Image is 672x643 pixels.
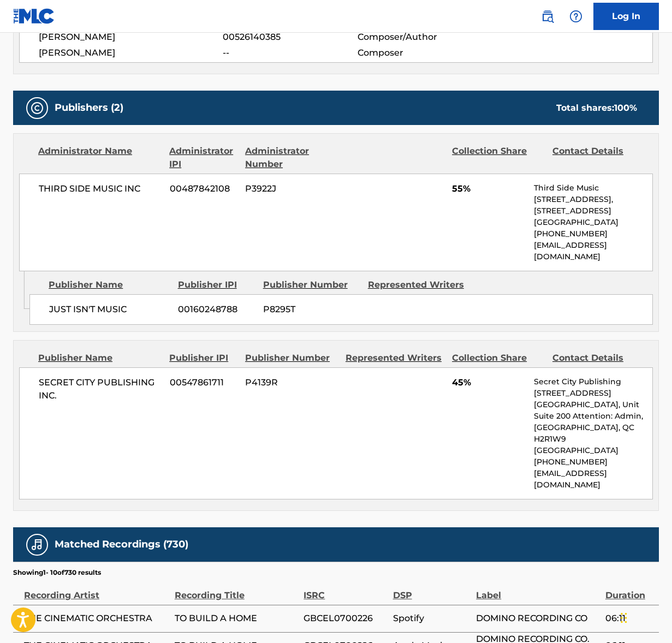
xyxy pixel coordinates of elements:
[452,352,544,365] div: Collection Share
[358,31,480,44] span: Composer/Author
[223,31,358,44] span: 00526140385
[534,194,652,205] p: [STREET_ADDRESS],
[245,376,337,389] span: P4139R
[169,145,237,171] div: Administrator IPI
[534,228,652,240] p: [PHONE_NUMBER]
[169,352,237,365] div: Publisher IPI
[556,102,637,115] div: Total shares:
[534,205,652,217] p: [STREET_ADDRESS]
[552,352,645,365] div: Contact Details
[39,376,162,402] span: SECRET CITY PUBLISHING INC.
[175,612,299,625] span: TO BUILD A HOME
[358,46,480,59] span: Composer
[170,182,237,195] span: 00487842108
[49,278,169,291] div: Publisher Name
[263,303,360,316] span: P8295T
[346,352,444,365] div: Represented Writers
[245,145,337,171] div: Administrator Number
[175,577,299,602] div: Recording Title
[534,240,652,263] p: [EMAIL_ADDRESS][DOMAIN_NAME]
[534,182,652,194] p: Third Side Music
[178,303,255,316] span: 00160248788
[39,182,162,195] span: THIRD SIDE MUSIC INC
[534,422,652,445] p: [GEOGRAPHIC_DATA], QC H2R1W9
[552,145,645,171] div: Contact Details
[245,352,337,365] div: Publisher Number
[534,456,652,468] p: [PHONE_NUMBER]
[452,145,544,171] div: Collection Share
[565,5,587,27] div: Help
[31,538,44,551] img: Matched Recordings
[13,568,101,577] p: Showing 1 - 10 of 730 results
[55,102,123,114] h5: Publishers (2)
[170,376,237,389] span: 00547861711
[534,445,652,456] p: [GEOGRAPHIC_DATA]
[541,10,554,23] img: search
[49,303,170,316] span: JUST ISN'T MUSIC
[263,278,360,291] div: Publisher Number
[393,577,471,602] div: DSP
[13,8,55,24] img: MLC Logo
[605,612,653,625] span: 06:11
[593,3,659,30] a: Log In
[452,376,526,389] span: 45%
[534,376,652,388] p: Secret City Publishing
[178,278,255,291] div: Publisher IPI
[605,577,653,602] div: Duration
[393,612,471,625] span: Spotify
[38,145,161,171] div: Administrator Name
[55,538,188,551] h5: Matched Recordings (730)
[223,46,358,59] span: --
[537,5,558,27] a: Public Search
[39,31,223,44] span: [PERSON_NAME]
[617,591,672,643] iframe: Chat Widget
[621,602,627,634] div: Drag
[476,577,600,602] div: Label
[245,182,337,195] span: P3922J
[569,10,582,23] img: help
[452,182,526,195] span: 55%
[614,103,637,113] span: 100 %
[368,278,465,291] div: Represented Writers
[31,102,44,115] img: Publishers
[304,577,387,602] div: ISRC
[39,46,223,59] span: [PERSON_NAME]
[38,352,161,365] div: Publisher Name
[534,217,652,228] p: [GEOGRAPHIC_DATA]
[24,577,169,602] div: Recording Artist
[24,612,169,625] span: THE CINEMATIC ORCHESTRA
[304,612,387,625] span: GBCEL0700226
[534,388,652,422] p: [STREET_ADDRESS] [GEOGRAPHIC_DATA], Unit Suite 200 Attention: Admin,
[534,468,652,491] p: [EMAIL_ADDRESS][DOMAIN_NAME]
[476,612,600,625] span: DOMINO RECORDING CO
